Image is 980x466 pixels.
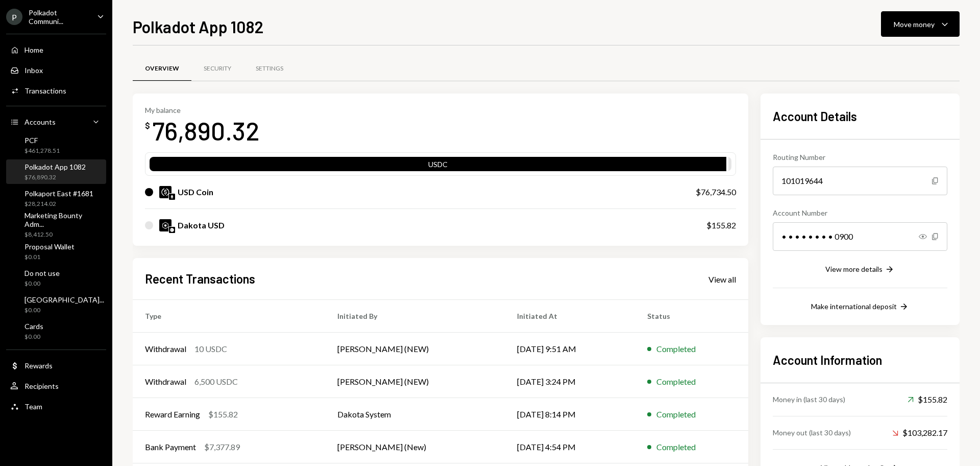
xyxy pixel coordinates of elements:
[24,295,104,304] div: [GEOGRAPHIC_DATA]...
[6,133,106,157] a: PCF$461,278.51
[6,186,106,211] a: Polkaport East #1681$28,214.02
[145,121,150,131] div: $
[6,356,106,375] a: Rewards
[24,322,43,331] div: Cards
[152,114,260,147] div: 76,890.32
[24,306,104,315] div: $0.00
[145,270,255,287] h2: Recent Transactions
[145,106,260,114] div: My balance
[24,333,43,341] div: $0.00
[656,408,696,421] div: Completed
[24,136,60,145] div: PCF
[29,8,89,26] div: Polkadot Communi...
[24,402,42,411] div: Team
[881,11,960,37] button: Move money
[325,365,505,398] td: [PERSON_NAME] (NEW)
[24,147,60,155] div: $461,278.51
[894,19,935,30] div: Move money
[325,431,505,463] td: [PERSON_NAME] (New)
[773,352,947,368] h2: Account Information
[256,64,283,73] div: Settings
[825,264,895,275] button: View more details
[204,441,240,453] div: $7,377.89
[133,300,325,333] th: Type
[708,273,736,285] a: View all
[24,211,102,228] div: Marketing Bounty Adm...
[773,108,947,125] h2: Account Details
[811,302,897,311] div: Make international deposit
[191,56,243,82] a: Security
[656,376,696,388] div: Completed
[6,112,106,131] a: Accounts
[892,427,947,439] div: $103,282.17
[6,397,106,415] a: Team
[505,431,635,463] td: [DATE] 4:54 PM
[505,398,635,431] td: [DATE] 8:14 PM
[6,292,108,317] a: [GEOGRAPHIC_DATA]...$0.00
[145,408,200,421] div: Reward Earning
[6,319,106,343] a: Cards$0.00
[145,64,179,73] div: Overview
[24,189,93,198] div: Polkaport East #1681
[169,227,175,233] img: base-mainnet
[243,56,296,82] a: Settings
[656,441,696,453] div: Completed
[773,427,851,438] div: Money out (last 30 days)
[635,300,748,333] th: Status
[24,45,43,54] div: Home
[159,219,171,231] img: DKUSD
[656,343,696,355] div: Completed
[133,16,264,37] h1: Polkadot App 1082
[133,56,191,82] a: Overview
[24,173,86,182] div: $76,890.32
[773,394,845,405] div: Money in (last 30 days)
[6,40,106,59] a: Home
[194,343,227,355] div: 10 USDC
[150,159,726,173] div: USDC
[178,186,213,198] div: USD Coin
[194,376,238,388] div: 6,500 USDC
[24,361,53,370] div: Rewards
[24,242,75,251] div: Proposal Wallet
[169,194,175,200] img: ethereum-mainnet
[505,365,635,398] td: [DATE] 3:24 PM
[24,86,66,95] div: Transactions
[706,219,736,231] div: $155.82
[773,152,947,162] div: Routing Number
[24,118,56,126] div: Accounts
[145,343,186,355] div: Withdrawal
[6,239,106,264] a: Proposal Wallet$0.01
[325,398,505,431] td: Dakota System
[708,274,736,285] div: View all
[696,186,736,198] div: $76,734.50
[159,186,171,198] img: USDC
[204,64,231,73] div: Security
[24,279,60,288] div: $0.00
[24,200,93,208] div: $28,214.02
[6,9,22,25] div: P
[208,408,238,421] div: $155.82
[325,300,505,333] th: Initiated By
[505,300,635,333] th: Initiated At
[908,393,947,406] div: $155.82
[24,253,75,262] div: $0.01
[773,167,947,195] div: 101019644
[24,382,59,390] div: Recipients
[145,441,196,453] div: Bank Payment
[6,377,106,395] a: Recipients
[773,207,947,218] div: Account Number
[178,219,225,231] div: Dakota USD
[811,301,909,313] button: Make international deposit
[24,269,60,277] div: Do not use
[825,265,883,273] div: View more details
[145,376,186,388] div: Withdrawal
[24,230,102,239] div: $8,412.50
[6,159,106,184] a: Polkadot App 1082$76,890.32
[6,61,106,79] a: Inbox
[6,81,106,100] a: Transactions
[773,222,947,251] div: • • • • • • • • 0900
[24,162,86,171] div: Polkadot App 1082
[505,333,635,365] td: [DATE] 9:51 AM
[24,66,43,75] div: Inbox
[325,333,505,365] td: [PERSON_NAME] (NEW)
